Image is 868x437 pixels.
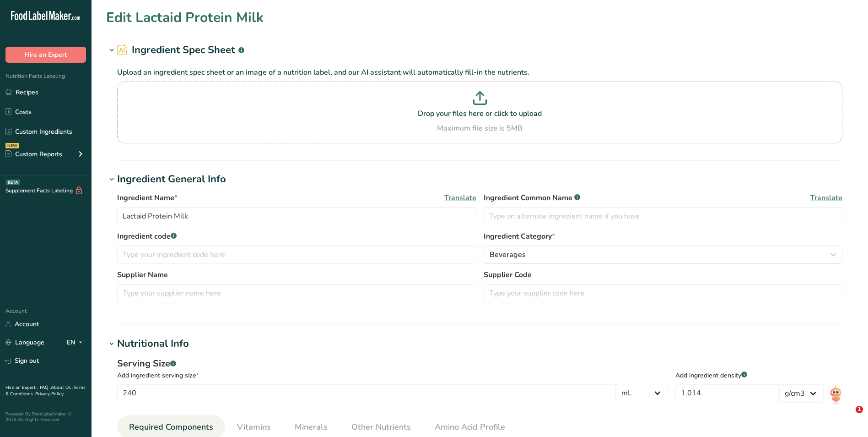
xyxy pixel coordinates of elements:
span: Translate [444,192,476,203]
iframe: Intercom live chat [837,406,859,428]
p: Upload an ingredient spec sheet or an image of a nutrition label, and our AI assistant will autom... [117,67,842,78]
input: Type your supplier name here [117,284,476,302]
button: Beverages [484,246,843,264]
div: Maximum file size is 5MB [119,123,840,134]
span: Beverages [490,249,526,260]
label: Ingredient code [117,231,476,242]
img: ai-bot.1dcbe71.gif [829,384,842,405]
a: About Us . [51,384,73,391]
div: Serving Size [117,357,668,371]
label: Supplier Code [484,269,843,280]
div: Add ingredient density [675,371,779,380]
span: Ingredient Name [117,192,178,203]
span: 1 [856,406,863,413]
span: Other Nutrients [351,421,411,433]
a: Hire an Expert . [5,384,38,391]
div: Custom Reports [5,149,62,159]
input: Type your supplier code here [484,284,843,302]
div: NEW [5,143,19,148]
div: Powered By FoodLabelMaker © 2025 All Rights Reserved [5,411,86,422]
p: Drop your files here or click to upload [119,108,840,119]
a: Language [5,334,44,350]
h1: Edit Lactaid Protein Milk [106,7,264,28]
span: Required Components [129,421,213,433]
span: Ingredient Common Name [484,192,580,203]
span: Translate [810,192,842,203]
input: Type your ingredient name here [117,207,476,225]
input: Type your density here [675,384,779,402]
button: Hire an Expert [5,47,86,63]
span: Amino Acid Profile [435,421,505,433]
span: Vitamins [237,421,271,433]
label: Supplier Name [117,269,476,280]
span: Minerals [295,421,328,433]
input: Type your ingredient code here [117,246,476,264]
div: Nutritional Info [117,336,189,351]
h2: Ingredient Spec Sheet [117,43,244,58]
div: BETA [6,180,20,185]
div: EN [67,337,86,348]
a: Privacy Policy [35,391,64,397]
a: Terms & Conditions . [5,384,86,397]
input: Type an alternate ingredient name if you have [484,207,843,225]
label: Ingredient Category [484,231,843,242]
a: FAQ . [40,384,51,391]
input: Type your serving size here [117,384,616,402]
div: Ingredient General Info [117,172,226,187]
div: Add ingredient serving size [117,371,668,380]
